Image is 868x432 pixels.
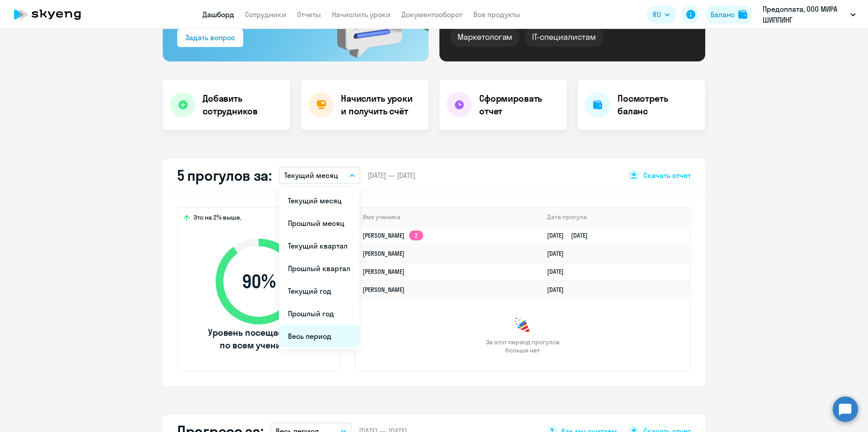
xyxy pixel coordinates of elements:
a: [PERSON_NAME] [363,268,405,276]
button: Текущий месяц [279,167,360,184]
a: [PERSON_NAME] [363,286,405,294]
p: Текущий месяц [284,170,338,181]
span: Уровень посещаемости по всем ученикам [207,326,311,352]
button: Балансbalance [705,5,753,23]
p: Предоплата, ООО МИРА ШИППИНГ [763,4,847,25]
th: Имя ученика [355,208,540,226]
ul: RU [279,188,359,349]
h2: 5 прогулов за: [177,166,272,184]
span: За этот период прогулов больше нет [485,338,561,354]
a: Отчеты [297,10,321,19]
img: balance [738,10,747,19]
a: Начислить уроки [332,10,391,19]
button: Предоплата, ООО МИРА ШИППИНГ [758,4,860,25]
a: [DATE][DATE] [547,231,595,239]
button: Задать вопрос [177,29,243,47]
div: Задать вопрос [185,32,235,43]
span: 90 % [207,271,311,292]
button: RU [646,5,676,23]
a: [PERSON_NAME] [363,249,405,258]
h4: Начислить уроки и получить счёт [341,92,420,117]
a: Дашборд [203,10,234,19]
div: IT-специалистам [525,28,603,47]
a: [DATE] [547,286,571,294]
a: Документооборот [401,10,462,19]
a: Все продукты [473,10,520,19]
th: Дата прогула [540,208,690,226]
span: RU [653,9,661,20]
span: [DATE] — [DATE] [368,170,415,180]
h4: Посмотреть баланс [618,92,698,117]
a: Сотрудники [245,10,286,19]
div: Баланс [711,9,735,20]
h4: Добавить сотрудников [203,92,283,117]
h4: Сформировать отчет [479,92,560,117]
a: [PERSON_NAME]2 [363,231,423,239]
span: Скачать отчет [643,170,691,180]
app-skyeng-badge: 2 [409,230,423,240]
img: congrats [514,316,532,334]
a: [DATE] [547,249,571,258]
a: [DATE] [547,268,571,276]
div: Маркетологам [450,28,519,47]
span: Это на 2% выше, [193,213,241,224]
